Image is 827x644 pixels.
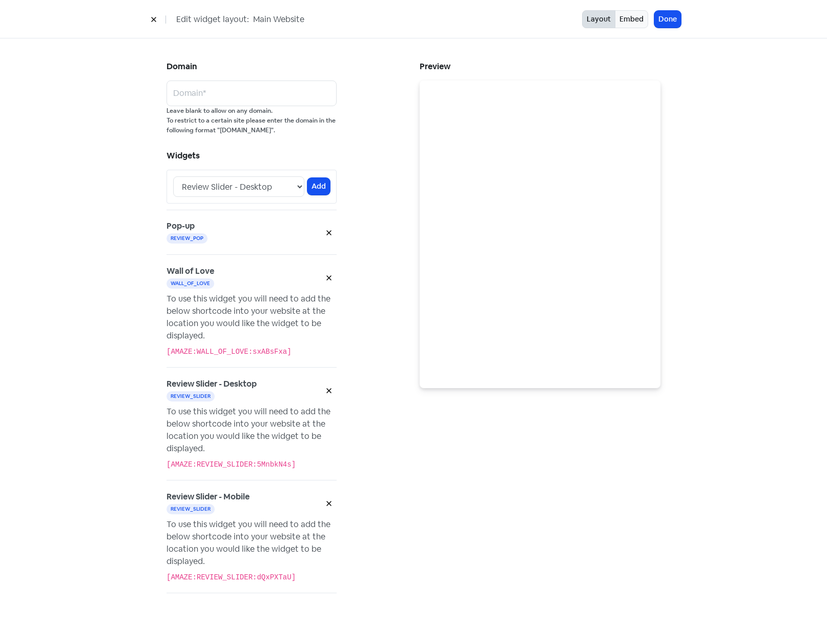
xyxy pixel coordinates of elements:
button: Add [307,178,330,195]
div: wall_of_love [167,278,214,289]
b: Wall of Love [167,266,214,276]
div: review_pop [167,233,208,244]
small: Leave blank to allow on any domain. To restrict to a certain site please enter the domain in the ... [167,106,337,135]
code: [AMAZE:REVIEW_SLIDER:dQxPXTaU] [167,573,296,581]
div: To use this widget you will need to add the below shortcode into your website at the location you... [167,406,337,455]
button: Layout [582,10,615,28]
span: Edit widget layout: [176,13,249,26]
code: [AMAZE:REVIEW_SLIDER:5MnbkN4s] [167,460,296,469]
div: review_slider [167,504,215,514]
div: review_slider [167,391,215,401]
h5: Widgets [167,148,337,164]
h5: Domain [167,59,337,74]
b: Review Slider - Mobile [167,491,250,502]
code: [AMAZE:WALL_OF_LOVE:sxABsFxa] [167,348,292,356]
b: Review Slider - Desktop [167,378,257,389]
button: Done [654,11,681,28]
button: Embed [615,10,648,28]
b: Pop-up [167,220,195,231]
div: To use this widget you will need to add the below shortcode into your website at the location you... [167,518,337,568]
h5: Preview [420,59,660,74]
div: To use this widget you will need to add the below shortcode into your website at the location you... [167,293,337,342]
input: Domain* [167,80,337,106]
